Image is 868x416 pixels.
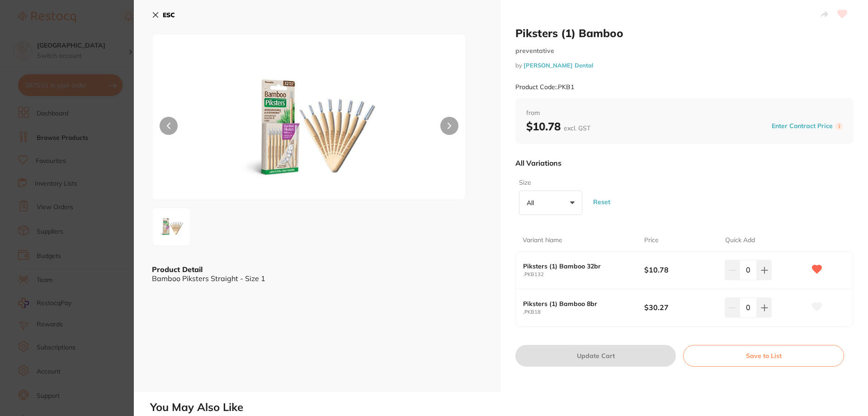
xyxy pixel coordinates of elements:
[152,265,203,274] b: Product Detail
[523,263,632,270] b: Piksters (1) Bamboo 32br
[155,210,188,243] img: MTMtanBn
[683,345,844,367] button: Save to List
[523,272,644,277] small: .PKB132
[515,26,854,40] h2: Piksters (1) Bamboo
[150,401,864,414] h2: You May Also Like
[725,236,755,245] p: Quick Add
[590,186,613,219] button: Reset
[152,7,175,23] button: ESC
[519,178,580,187] label: Size
[523,236,562,245] p: Variant Name
[644,236,659,245] p: Price
[644,302,717,312] b: $30.27
[644,265,717,275] b: $10.78
[515,83,574,91] small: Product Code: .PKB1
[215,57,403,200] img: MTMtanBn
[152,274,483,282] div: Bamboo Piksters Straight - Size 1
[523,300,632,307] b: Piksters (1) Bamboo 8br
[526,120,590,133] b: $10.78
[523,309,644,315] small: .PKB18
[519,191,582,215] button: All
[515,62,854,69] small: by
[163,11,175,19] b: ESC
[564,124,590,132] span: excl. GST
[769,122,835,130] button: Enter Contract Price
[835,123,843,130] label: i
[515,47,854,55] small: preventative
[515,345,676,367] button: Update Cart
[515,158,561,167] p: All Variations
[524,62,593,69] a: [PERSON_NAME] Dental
[526,109,843,118] span: from
[527,199,538,207] p: All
